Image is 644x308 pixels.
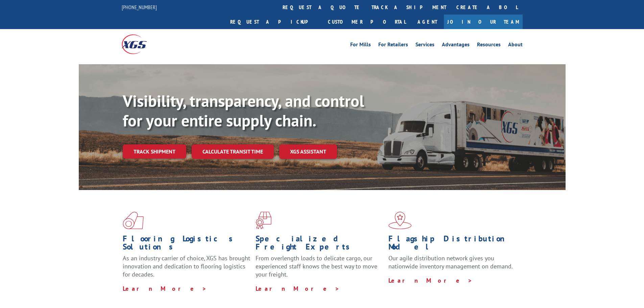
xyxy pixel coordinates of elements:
img: xgs-icon-focused-on-flooring-red [256,212,271,229]
a: [PHONE_NUMBER] [122,4,157,10]
a: Learn More > [256,285,340,292]
a: For Retailers [378,42,408,49]
a: About [508,42,523,49]
a: Agent [411,15,444,29]
h1: Specialized Freight Experts [256,235,383,254]
a: For Mills [350,42,371,49]
a: Learn More > [388,277,473,284]
a: Learn More > [123,285,207,292]
a: XGS ASSISTANT [279,144,337,159]
span: As an industry carrier of choice, XGS has brought innovation and dedication to flooring logistics... [123,254,250,278]
img: xgs-icon-total-supply-chain-intelligence-red [123,212,144,229]
img: xgs-icon-flagship-distribution-model-red [388,212,412,229]
a: Join Our Team [444,15,523,29]
a: Calculate transit time [192,144,274,159]
h1: Flagship Distribution Model [388,235,516,254]
b: Visibility, transparency, and control for your entire supply chain. [123,90,364,131]
a: Advantages [442,42,470,49]
span: Our agile distribution network gives you nationwide inventory management on demand. [388,254,513,270]
p: From overlength loads to delicate cargo, our experienced staff knows the best way to move your fr... [256,254,383,284]
a: Resources [477,42,501,49]
h1: Flooring Logistics Solutions [123,235,251,254]
a: Customer Portal [323,15,411,29]
a: Track shipment [123,144,186,159]
a: Services [415,42,434,49]
a: Request a pickup [225,15,323,29]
